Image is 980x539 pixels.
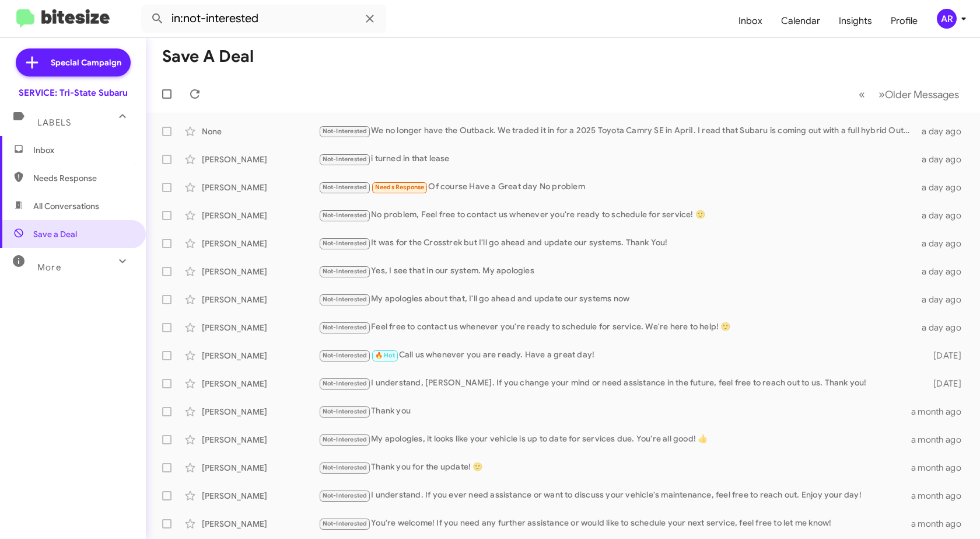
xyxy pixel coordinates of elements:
a: Insights [829,4,881,38]
span: Not-Interested [323,239,367,247]
a: Calendar [772,4,829,38]
h1: Save a Deal [162,47,254,66]
span: Not-Interested [323,520,367,527]
div: It was for the Crosstrek but I'll go ahead and update our systems. Thank You! [318,237,917,250]
input: Search [141,5,386,33]
span: » [878,87,885,102]
span: Inbox [33,144,132,156]
span: Not-Interested [323,408,367,415]
span: Not-Interested [323,183,367,191]
span: Not-Interested [323,492,367,499]
span: « [859,87,865,102]
div: Thank you for the update! 🙂 [318,461,911,474]
div: [PERSON_NAME] [202,154,318,165]
div: [PERSON_NAME] [202,210,318,221]
span: Not-Interested [323,211,367,219]
nav: Page navigation example [852,82,966,106]
div: a day ago [917,294,971,305]
span: Not-Interested [323,352,367,359]
span: Not-Interested [323,436,367,443]
div: a day ago [917,322,971,333]
div: [PERSON_NAME] [202,518,318,530]
span: 🔥 Hot [375,352,395,359]
div: a month ago [911,462,971,474]
div: a day ago [917,266,971,277]
div: a month ago [911,406,971,418]
span: Older Messages [885,88,959,101]
div: I understand. If you ever need assistance or want to discuss your vehicle's maintenance, feel fre... [318,489,911,502]
div: My apologies, it looks like your vehicle is up to date for services due. You're all good! 👍 [318,433,911,446]
span: Not-Interested [323,324,367,331]
div: [PERSON_NAME] [202,266,318,277]
div: [PERSON_NAME] [202,434,318,446]
button: Previous [852,82,872,106]
div: We no longer have the Outback. We traded it in for a 2025 Toyota Camry SE in ApriI. I read that S... [318,124,917,138]
button: AR [927,9,967,29]
span: Not-Interested [323,127,367,135]
span: Not-Interested [323,380,367,387]
div: [PERSON_NAME] [202,294,318,305]
div: None [202,126,318,137]
div: Thank you [318,405,911,418]
span: All Conversations [33,200,99,212]
div: No problem, Feel free to contact us whenever you're ready to schedule for service! 🙂 [318,208,917,222]
div: Yes, I see that in our system. My apologies [318,265,917,278]
div: a day ago [917,154,971,165]
span: Special Campaign [51,57,121,68]
div: [PERSON_NAME] [202,182,318,193]
span: Not-Interested [323,295,367,303]
div: AR [937,9,957,29]
span: Needs Response [33,172,132,184]
span: Labels [37,117,71,128]
div: [PERSON_NAME] [202,322,318,333]
a: Special Campaign [16,48,131,76]
div: SERVICE: Tri-State Subaru [19,87,128,99]
div: a day ago [917,238,971,249]
div: [DATE] [917,378,971,390]
div: a day ago [917,182,971,193]
div: [PERSON_NAME] [202,406,318,418]
div: Feel free to contact us whenever you're ready to schedule for service. We're here to help! 🙂 [318,321,917,334]
a: Profile [881,4,927,38]
div: [PERSON_NAME] [202,490,318,502]
a: Inbox [729,4,772,38]
div: [PERSON_NAME] [202,350,318,361]
button: Next [871,82,966,106]
div: [PERSON_NAME] [202,378,318,390]
div: Of course Have a Great day No problem [318,180,917,194]
div: [PERSON_NAME] [202,462,318,474]
div: My apologies about that, I'll go ahead and update our systems now [318,293,917,306]
div: a month ago [911,518,971,530]
div: Call us whenever you are ready. Have a great day! [318,349,917,362]
div: a month ago [911,434,971,446]
div: I understand, [PERSON_NAME]. If you change your mind or need assistance in the future, feel free ... [318,377,917,390]
span: Save a Deal [33,228,77,240]
span: Needs Response [375,183,425,191]
div: a day ago [917,126,971,137]
div: a day ago [917,210,971,221]
div: [PERSON_NAME] [202,238,318,249]
span: Not-Interested [323,464,367,471]
span: More [37,262,61,273]
span: Not-Interested [323,267,367,275]
div: a month ago [911,490,971,502]
div: i turned in that lease [318,152,917,166]
div: You're welcome! If you need any further assistance or would like to schedule your next service, f... [318,517,911,530]
span: Not-Interested [323,155,367,163]
div: [DATE] [917,350,971,361]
